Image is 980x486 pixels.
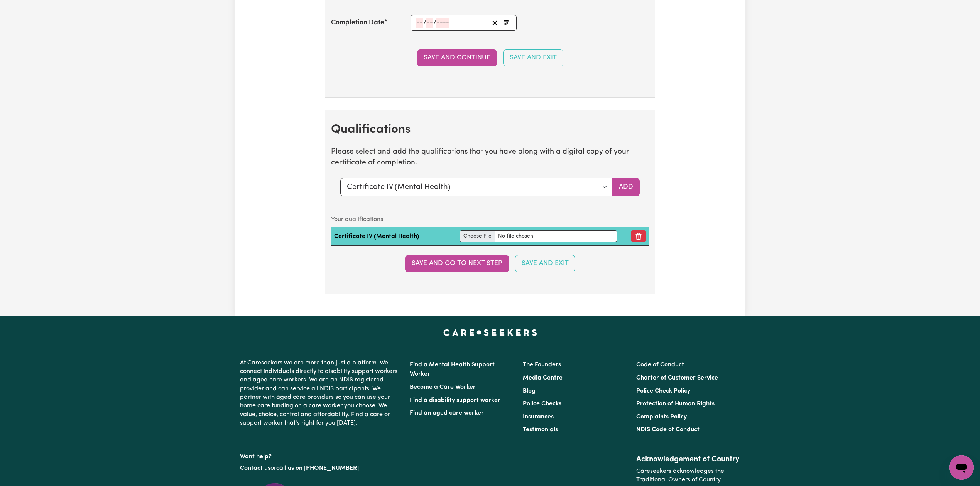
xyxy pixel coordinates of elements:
[523,414,554,420] a: Insurances
[240,449,400,461] p: Want help?
[240,356,400,431] p: At Careseekers we are more than just a platform. We connect individuals directly to disability su...
[331,212,649,227] caption: Your qualifications
[523,401,561,407] a: Police Checks
[636,401,715,407] a: Protection of Human Rights
[410,362,495,377] a: Find a Mental Health Support Worker
[501,18,512,28] button: Enter the Completion Date of your CPR Course
[503,49,563,66] button: Save and Exit
[523,362,561,368] a: The Founders
[523,427,558,433] a: Testimonials
[515,255,575,272] button: Save and Exit
[240,465,270,471] a: Contact us
[523,375,563,381] a: Media Centre
[631,230,646,242] button: Remove qualification
[331,122,649,137] h2: Qualifications
[636,388,690,394] a: Police Check Policy
[949,455,974,480] iframe: Button to launch messaging window
[423,19,426,26] span: /
[426,18,433,28] input: --
[410,397,500,403] a: Find a disability support worker
[636,362,684,368] a: Code of Conduct
[240,461,400,476] p: or
[405,255,509,272] button: Save and go to next step
[636,455,740,464] h2: Acknowledgement of Country
[636,414,687,420] a: Complaints Policy
[489,18,501,28] button: Clear date
[636,427,700,433] a: NDIS Code of Conduct
[612,178,640,196] button: Add selected qualification
[416,18,423,28] input: --
[331,18,384,28] label: Completion Date
[276,465,359,471] a: call us on [PHONE_NUMBER]
[410,384,476,390] a: Become a Care Worker
[331,147,649,169] p: Please select and add the qualifications that you have along with a digital copy of your certific...
[523,388,536,394] a: Blog
[636,375,718,381] a: Charter of Customer Service
[331,227,457,246] td: Certificate IV (Mental Health)
[410,410,484,416] a: Find an aged care worker
[436,18,449,28] input: ----
[417,49,497,66] button: Save and Continue
[433,19,436,26] span: /
[443,329,537,336] a: Careseekers home page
